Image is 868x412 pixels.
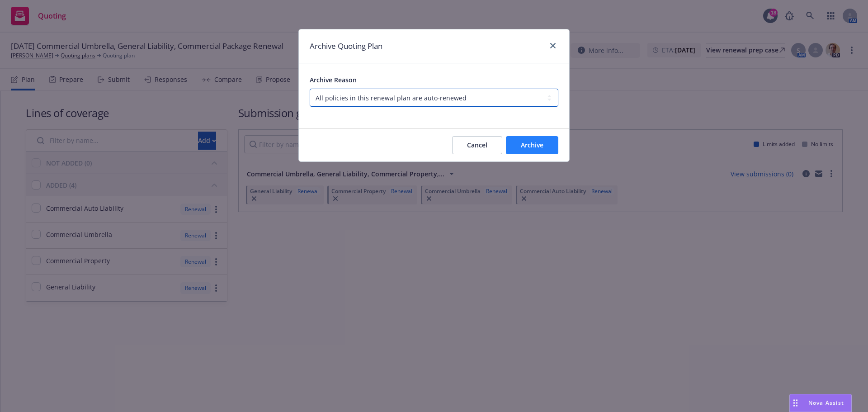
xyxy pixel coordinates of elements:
span: Nova Assist [808,399,844,407]
button: Nova Assist [789,394,852,412]
button: Cancel [452,136,502,154]
a: close [547,40,558,51]
span: Archive [521,141,543,149]
div: Drag to move [790,394,801,412]
button: Archive [506,136,558,154]
h1: Archive Quoting Plan [310,40,382,52]
span: Archive Reason [310,76,357,84]
span: Cancel [467,141,487,149]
